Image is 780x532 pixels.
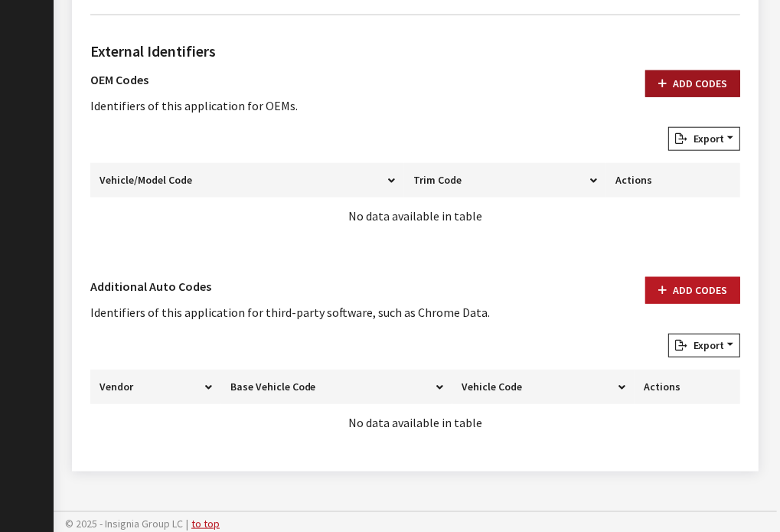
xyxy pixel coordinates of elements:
[90,96,298,115] p: Identifiers of this application for OEMs.
[645,277,740,304] button: Add Codes
[90,370,221,404] th: Vendor: activate to sort column descending
[186,517,188,530] span: |
[90,40,740,63] h2: External Identifiers
[65,517,183,530] span: © 2025 - Insignia Group LC
[687,338,724,352] span: Export
[668,334,740,357] button: Export
[635,370,740,404] th: Actions
[90,303,490,321] p: Identifiers of this application for third-party software, such as Chrome Data.
[90,197,740,234] td: No data available in table
[452,370,635,404] th: Vehicle Code: activate to sort column ascending
[90,163,404,197] th: Vehicle/Model Code: activate to sort column descending
[668,127,740,151] button: Export
[90,404,740,441] td: No data available in table
[90,70,298,89] h3: OEM Codes
[606,163,740,197] th: Actions
[687,132,724,145] span: Export
[90,277,490,295] h3: Additional Auto Codes
[404,163,606,197] th: Trim Code: activate to sort column ascending
[645,70,740,97] button: Add Codes
[221,370,452,404] th: Base Vehicle Code: activate to sort column ascending
[191,517,220,530] a: to top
